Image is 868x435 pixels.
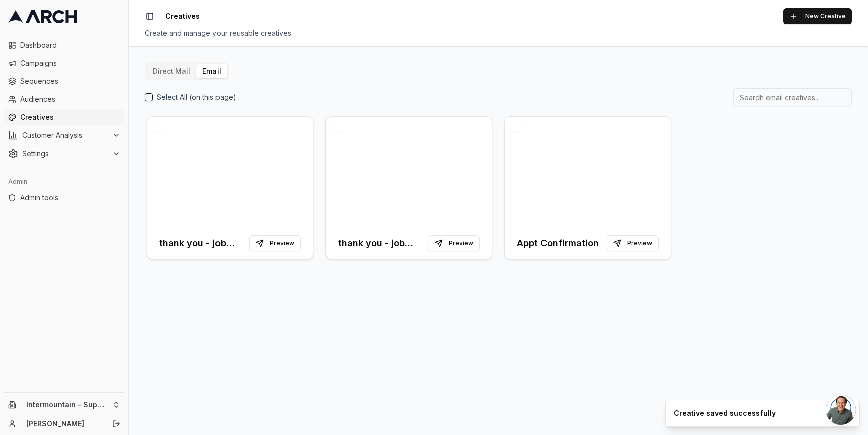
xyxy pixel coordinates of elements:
[4,174,124,190] div: Admin
[165,11,200,21] nav: breadcrumb
[20,193,120,203] span: Admin tools
[22,130,108,140] span: Customer Analysis
[20,76,120,86] span: Sequences
[4,397,124,413] button: Intermountain - Superior Water & Air
[20,58,120,68] span: Campaigns
[147,64,196,78] button: Direct Mail
[517,236,599,250] h3: Appt Confirmation
[196,64,227,78] button: Email
[428,235,480,251] button: Preview
[145,28,852,38] div: Create and manage your reusable creatives
[4,91,124,107] a: Audiences
[4,127,124,143] button: Customer Analysis
[4,190,124,206] a: Admin tools
[165,11,200,21] span: Creatives
[338,236,424,250] h3: thank you - job booked
[4,55,124,71] a: Campaigns
[4,146,124,162] button: Settings
[22,149,108,159] span: Settings
[4,109,124,125] a: Creatives
[4,37,124,53] a: Dashboard
[20,40,120,50] span: Dashboard
[674,408,776,418] div: Creative saved successfully
[733,88,852,106] input: Search email creatives...
[249,235,301,251] button: Preview
[26,419,101,429] a: [PERSON_NAME]
[159,236,245,250] h3: thank you - job completed
[109,417,123,431] button: Log out
[607,235,659,251] button: Preview
[4,73,124,89] a: Sequences
[26,400,108,409] span: Intermountain - Superior Water & Air
[20,94,120,104] span: Audiences
[826,395,856,425] a: Open chat
[157,92,236,102] label: Select All (on this page)
[783,8,852,24] button: New Creative
[20,112,120,122] span: Creatives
